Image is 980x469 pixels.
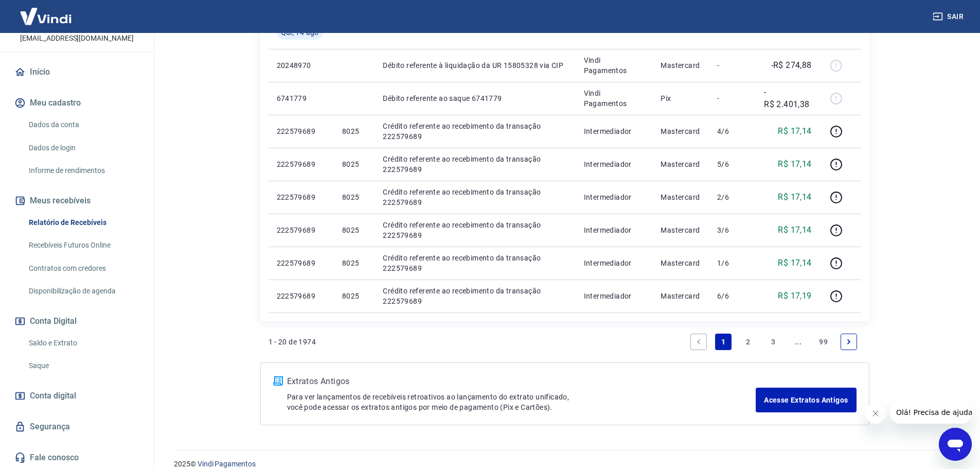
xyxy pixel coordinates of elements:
[584,159,645,169] p: Intermediador
[865,403,886,424] iframe: Fechar mensagem
[383,220,567,240] p: Crédito referente ao recebimento da transação 222579689
[25,333,141,354] a: Saldo e Extrato
[277,192,326,202] p: 222579689
[342,126,366,136] p: 8025
[778,191,811,203] p: R$ 17,14
[931,7,968,26] button: Sair
[383,121,567,142] p: Crédito referente ao recebimento da transação 222579689
[12,310,141,333] button: Conta Digital
[12,385,141,407] a: Conta digital
[25,212,141,233] a: Relatório de Recebíveis
[20,33,134,44] p: [EMAIL_ADDRESS][DOMAIN_NAME]
[342,258,366,268] p: 8025
[383,286,567,306] p: Crédito referente ao recebimento da transação 222579689
[661,225,701,235] p: Mastercard
[717,60,747,71] p: -
[12,446,141,469] a: Fale conosco
[778,158,811,170] p: R$ 17,14
[717,258,747,268] p: 1/6
[287,375,756,388] p: Extratos Antigos
[198,460,256,468] a: Vindi Pagamentos
[277,60,326,71] p: 20248970
[715,334,732,350] a: Page 1 is your current page
[25,137,141,159] a: Dados de login
[342,192,366,202] p: 8025
[277,225,326,235] p: 222579689
[740,334,757,350] a: Page 2
[30,389,76,403] span: Conta digital
[939,428,972,461] iframe: Botão para abrir a janela de mensagens
[890,401,972,424] iframe: Mensagem da empresa
[661,192,701,202] p: Mastercard
[771,59,812,72] p: -R$ 274,88
[717,93,747,103] p: -
[25,235,141,256] a: Recebíveis Futuros Online
[277,291,326,301] p: 222579689
[342,225,366,235] p: 8025
[584,192,645,202] p: Intermediador
[273,376,283,386] img: ícone
[383,93,567,103] p: Débito referente ao saque 6741779
[764,86,811,111] p: -R$ 2.401,38
[383,253,567,273] p: Crédito referente ao recebimento da transação 222579689
[661,159,701,169] p: Mastercard
[765,334,781,350] a: Page 3
[778,290,811,302] p: R$ 17,19
[717,192,747,202] p: 2/6
[661,93,701,103] p: Pix
[756,388,856,412] a: Acesse Extratos Antigos
[690,334,707,350] a: Previous page
[661,291,701,301] p: Mastercard
[277,93,326,103] p: 6741779
[778,224,811,236] p: R$ 17,14
[342,159,366,169] p: 8025
[12,415,141,438] a: Segurança
[25,258,141,279] a: Contratos com credores
[383,60,567,71] p: Débito referente à liquidação da UR 15805328 via CIP
[584,225,645,235] p: Intermediador
[277,126,326,136] p: 222579689
[6,7,86,15] span: Olá! Precisa de ajuda?
[277,159,326,169] p: 222579689
[383,154,567,175] p: Crédito referente ao recebimento da transação 222579689
[12,92,141,114] button: Meu cadastro
[778,257,811,269] p: R$ 17,14
[12,1,79,32] img: Vindi
[815,334,832,350] a: Page 99
[25,281,141,302] a: Disponibilização de agenda
[661,258,701,268] p: Mastercard
[277,258,326,268] p: 222579689
[12,61,141,83] a: Início
[269,337,316,347] p: 1 - 20 de 1974
[12,189,141,212] button: Meus recebíveis
[661,126,701,136] p: Mastercard
[25,355,141,376] a: Saque
[717,159,747,169] p: 5/6
[584,55,645,76] p: Vindi Pagamentos
[342,291,366,301] p: 8025
[25,160,141,181] a: Informe de rendimentos
[584,88,645,109] p: Vindi Pagamentos
[584,291,645,301] p: Intermediador
[584,258,645,268] p: Intermediador
[778,125,811,137] p: R$ 17,14
[686,329,861,354] ul: Pagination
[717,126,747,136] p: 4/6
[790,334,807,350] a: Jump forward
[661,60,701,71] p: Mastercard
[717,291,747,301] p: 6/6
[584,126,645,136] p: Intermediador
[383,187,567,207] p: Crédito referente ao recebimento da transação 222579689
[717,225,747,235] p: 3/6
[25,114,141,135] a: Dados da conta
[287,392,756,412] p: Para ver lançamentos de recebíveis retroativos ao lançamento do extrato unificado, você pode aces...
[841,334,857,350] a: Next page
